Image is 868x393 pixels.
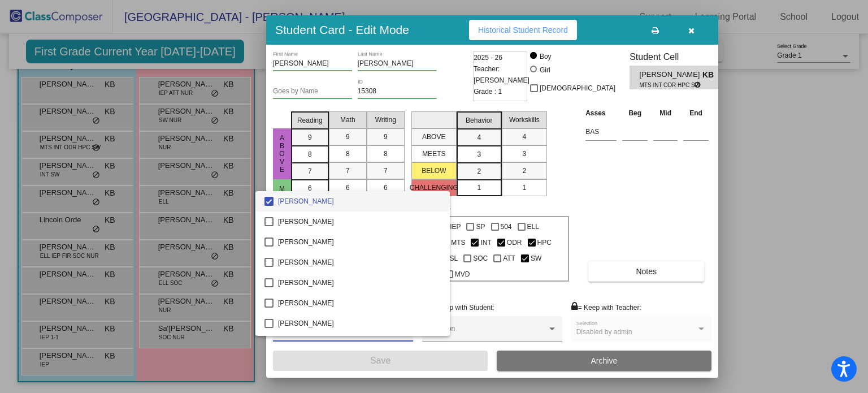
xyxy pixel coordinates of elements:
span: [PERSON_NAME] [278,191,441,211]
span: [PERSON_NAME] [278,293,441,313]
span: [PERSON_NAME] [278,273,441,293]
span: [PERSON_NAME] [278,252,441,273]
span: [PERSON_NAME] [278,313,441,334]
span: [PERSON_NAME] [278,211,441,232]
span: [PERSON_NAME] [278,334,441,354]
span: [PERSON_NAME] [278,232,441,252]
